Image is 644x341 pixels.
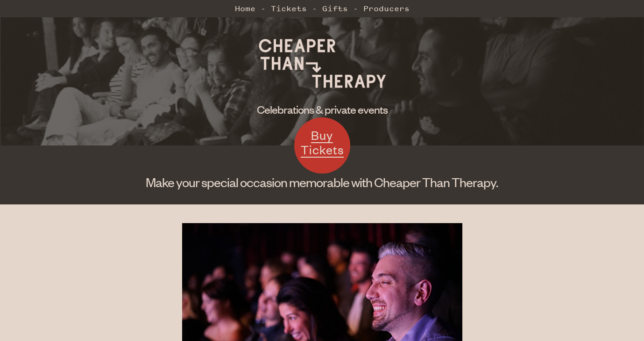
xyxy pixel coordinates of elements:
[301,127,344,158] span: Buy Tickets
[294,117,350,174] a: Buy Tickets
[252,28,392,98] img: Cheaper Than Therapy
[97,174,547,190] h1: Make your special occasion memorable with Cheaper Than Therapy.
